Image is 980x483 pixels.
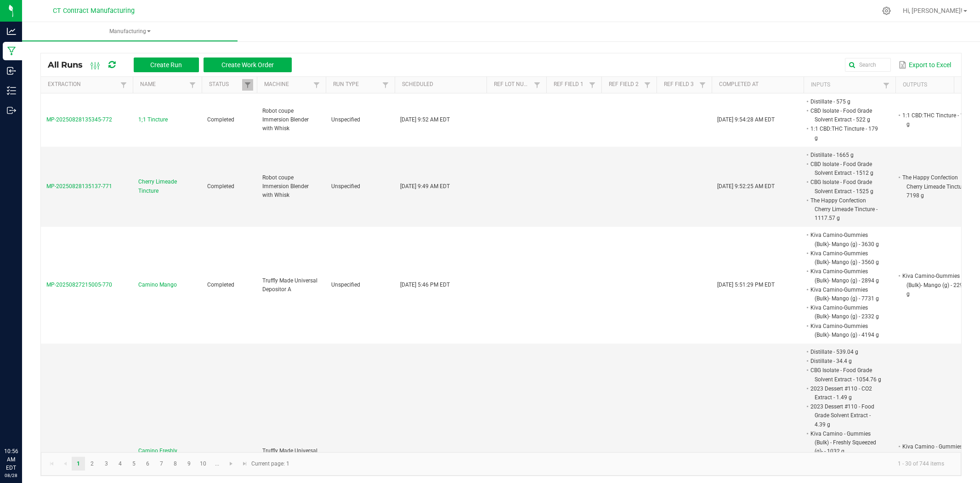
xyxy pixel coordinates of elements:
p: 08/28 [4,472,18,479]
a: ScheduledSortable [402,81,483,88]
a: Page 10 [197,457,210,471]
span: 1;1 Tincture [138,115,168,124]
a: Page 11 [210,457,224,471]
span: [DATE] 9:54:28 AM EDT [717,116,775,123]
span: Cherry Limeade Tincture [138,178,196,195]
span: CT Contract Manufacturing [53,7,135,15]
a: Filter [587,79,598,91]
li: CBD Isolate - Food Grade Solvent Extract - 1512 g [809,160,882,178]
span: [DATE] 9:49 AM EDT [400,183,450,190]
span: Unspecified [331,282,360,288]
a: Go to the next page [225,457,238,471]
li: Kiva Camino-Gummies (Bulk)- Mango (g) - 7731 g [809,285,882,303]
a: Filter [311,79,322,91]
span: [DATE] 9:52:25 AM EDT [717,183,775,190]
li: Kiva Camino - Gummies (Bulk) - Freshly Squeezed (g)- - 344220 g [901,442,974,469]
a: Page 2 [85,457,99,471]
span: Completed [207,282,234,288]
a: Completed AtSortable [719,81,800,88]
li: Kiva Camino-Gummies (Bulk)- Mango (g) - 2332 g [809,303,882,321]
li: CBG Isolate - Food Grade Solvent Extract - 1054.76 g [809,366,882,384]
li: 2023 Dessert #110 - CO2 Extract - 1.49 g [809,384,882,402]
a: Page 1 [72,457,85,471]
button: Create Work Order [204,57,292,72]
a: NameSortable [140,81,187,88]
a: Filter [532,79,543,91]
span: [DATE] 5:51:29 PM EDT [717,282,775,288]
a: Page 7 [155,457,168,471]
li: Kiva Camino-Gummies (Bulk)- Mango (g) - 2894 g [809,267,882,285]
kendo-pager-info: 1 - 30 of 744 items [295,456,952,471]
li: Distillate - 539.04 g [809,347,882,356]
div: Manage settings [881,6,892,15]
inline-svg: Analytics [7,27,16,36]
a: Ref Field 3Sortable [664,81,697,88]
a: MachineSortable [264,81,311,88]
span: [DATE] 9:52 AM EDT [400,116,450,123]
li: The Happy Confection Cherry Limeade Tincture - 7198 g [901,173,974,200]
a: Page 8 [169,457,182,471]
li: CBD Isolate - Food Grade Solvent Extract - 522 g [809,106,882,124]
span: Robot coupe Immersion Blender with Whisk [262,108,309,132]
span: MP-20250828135345-772 [46,116,112,123]
button: Export to Excel [896,57,953,73]
span: Truffly Made Universal Depositor A [262,277,317,293]
li: Kiva Camino - Gummies (Bulk) - Freshly Squeezed (g)- - 1032 g [809,429,882,456]
span: MP-20250828135137-771 [46,183,112,190]
li: 1:1 CBD:THC Tincture - 179 g [809,124,882,142]
span: Hi, [PERSON_NAME]! [903,7,963,14]
a: StatusSortable [209,81,242,88]
span: Unspecified [331,183,360,190]
span: Camino Freshly squeezed bulk [138,447,196,464]
span: Go to the next page [227,460,235,467]
span: Truffly Made Universal Depositor A [262,448,317,463]
a: Run TypeSortable [333,81,380,88]
li: 2023 Dessert #110 - Food Grade Solvent Extract - 4.39 g [809,402,882,429]
li: Kiva Camino-Gummies (Bulk)- Mango (g) - 3560 g [809,249,882,267]
a: Go to the last page [238,457,251,471]
div: All Runs [48,57,299,73]
a: Page 6 [141,457,154,471]
a: Filter [642,79,653,91]
span: Robot coupe Immersion Blender with Whisk [262,174,309,198]
a: Filter [187,79,198,91]
a: Filter [881,80,892,91]
li: CBG Isolate - Food Grade Solvent Extract - 1525 g [809,178,882,195]
span: Go to the last page [241,460,249,467]
inline-svg: Inbound [7,66,16,75]
span: [DATE] 5:46 PM EDT [400,282,450,288]
span: Completed [207,183,234,190]
iframe: Resource center [9,409,37,437]
a: Page 5 [127,457,141,471]
li: Distillate - 34.4 g [809,356,882,366]
a: Filter [380,79,391,91]
a: Filter [118,79,129,91]
span: Completed [207,116,234,123]
a: Filter [697,79,708,91]
span: Unspecified [331,116,360,123]
a: Ref Lot NumberSortable [494,81,531,88]
a: Manufacturing [22,22,238,41]
inline-svg: Inventory [7,86,16,95]
a: Page 4 [113,457,127,471]
a: Ref Field 1Sortable [554,81,586,88]
span: Camino Mango [138,281,177,289]
li: The Happy Confection Cherry Limeade Tincture - 1117.57 g [809,196,882,223]
li: Distillate - 575 g [809,97,882,106]
span: Manufacturing [22,28,238,35]
inline-svg: Outbound [7,106,16,115]
a: Page 3 [100,457,113,471]
kendo-pager: Current page: 1 [41,452,961,476]
a: ExtractionSortable [48,81,118,88]
input: Search [845,58,891,72]
li: Kiva Camino-Gummies (Bulk)- Mango (g) - 3630 g [809,230,882,248]
a: Filter [242,79,253,91]
a: Page 9 [182,457,196,471]
span: Create Run [150,61,182,69]
p: 10:56 AM EDT [4,447,18,472]
button: Create Run [134,57,199,72]
li: Kiva Camino-Gummies (Bulk)- Mango (g) - 4194 g [809,322,882,339]
li: Kiva Camino-Gummies (Bulk)- Mango (g) - 22944 g [901,271,974,299]
th: Inputs [804,77,895,93]
inline-svg: Manufacturing [7,46,16,56]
